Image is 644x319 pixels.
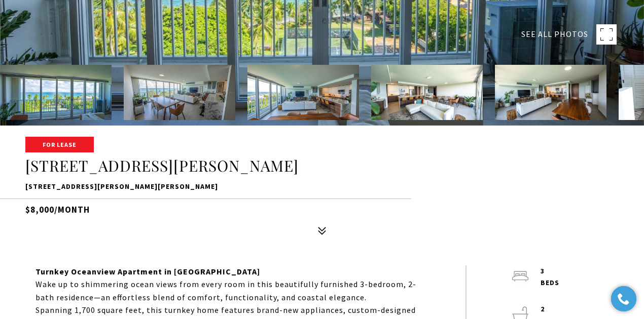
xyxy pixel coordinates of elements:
[35,266,260,276] strong: Turnkey Oceanview Apartment in [GEOGRAPHIC_DATA]
[25,181,619,193] p: [STREET_ADDRESS][PERSON_NAME][PERSON_NAME]
[247,65,359,120] img: 2305 CALLE LAUREL #8
[25,198,619,216] h5: $8,000/month
[35,278,420,304] p: Wake up to shimmering ocean views from every room in this beautifully furnished 3-bedroom, 2-bath...
[541,265,559,290] p: 3 beds
[495,65,606,120] img: 2305 CALLE LAUREL #8
[371,65,483,120] img: 2305 CALLE LAUREL #8
[521,28,588,41] span: SEE ALL PHOTOS
[25,156,619,176] h1: [STREET_ADDRESS][PERSON_NAME]
[124,65,235,120] img: 2305 CALLE LAUREL #8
